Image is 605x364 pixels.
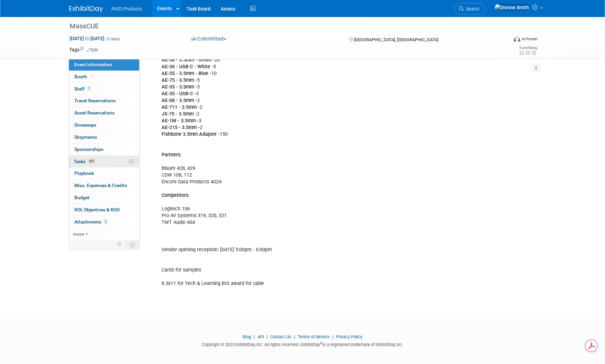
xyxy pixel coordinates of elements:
span: [GEOGRAPHIC_DATA], [GEOGRAPHIC_DATA] [354,37,438,42]
a: API [258,334,264,339]
span: Playbook [74,171,94,176]
b: AE-35 - USB-C - [162,91,196,97]
span: | [265,334,269,339]
b: AE-55 - 3.5mm - Blue - [162,71,211,76]
b: AE-75 - 3.5mm - [162,77,197,83]
span: Sponsorships [74,147,103,152]
span: Travel Reservations [74,98,116,103]
span: Budget [74,195,90,200]
a: Attachments2 [69,216,139,228]
span: 50% [87,159,96,164]
span: 2 [103,219,108,224]
span: Misc. Expenses & Credits [74,183,127,188]
div: Event Rating [519,46,537,50]
a: Search [455,3,486,15]
img: Dionne Smith [494,4,529,11]
span: to [84,36,90,41]
span: Attachments [74,219,108,225]
a: Terms of Service [298,334,330,339]
span: Tasks [74,159,96,164]
b: AE-36 - 3.5mm - Green - [162,57,215,63]
a: Privacy Policy [336,334,362,339]
b: AE-215 - 3.5mm - [162,125,200,130]
div: In-Person [522,36,537,42]
td: Tags [69,46,98,53]
sup: ® [320,341,322,345]
i: Booth reservation complete [90,75,94,78]
b: Competitors: [162,192,190,198]
b: AE-1M - 3.5mm - [162,118,199,124]
a: Blog [243,334,251,339]
span: Search [464,6,479,11]
span: ROI, Objectives & ROO [74,207,120,212]
span: | [292,334,297,339]
img: ExhibitDay [69,6,103,12]
td: Personalize Event Tab Strip [114,240,126,249]
a: Asset Reservations [69,107,139,119]
span: more [73,231,84,237]
span: AVID Products [111,6,142,11]
a: Contact Us [270,334,291,339]
span: Staff [74,86,91,92]
span: | [252,334,257,339]
a: Misc. Expenses & Credits [69,180,139,191]
a: Booth [69,71,139,83]
span: 1 [86,86,91,91]
b: Fishbone 3.5mm Adapter - [162,131,220,137]
a: Tasks50% [69,156,139,167]
b: JS-75 - 3.5mm - [162,111,197,117]
b: AE-36 - USB-C - White - [162,64,213,70]
span: Booth [74,74,95,79]
b: Partners: [162,152,181,158]
a: Giveaways [69,119,139,131]
a: Staff1 [69,83,139,95]
a: Sponsorships [69,144,139,155]
a: Budget [69,192,139,204]
b: AE-08 - 3.5mm - [162,98,197,103]
a: Event Information [69,59,139,71]
span: Shipments [74,134,97,140]
span: Giveaways [74,122,96,128]
a: Playbook [69,167,139,179]
td: Toggle Event Tabs [126,240,140,249]
b: AE-711 - 3.5mm - [162,104,200,110]
div: MassCUE [67,20,498,32]
span: (2 days) [106,37,120,41]
a: more [69,228,139,240]
span: Event Information [74,62,112,67]
span: [DATE] [DATE] [69,35,105,42]
a: Edit [87,48,98,52]
img: Format-Inperson.png [514,36,521,42]
span: | [331,334,335,339]
b: AE-35 - 3.5mm - [162,84,197,90]
a: Shipments [69,131,139,143]
button: Committed [189,35,229,43]
a: ROI, Objectives & ROO [69,204,139,216]
a: Travel Reservations [69,95,139,107]
div: Event Format [468,35,537,45]
span: Asset Reservations [74,110,115,115]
